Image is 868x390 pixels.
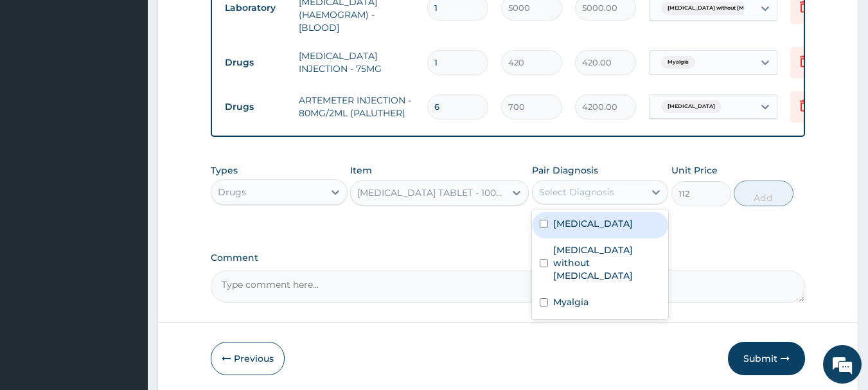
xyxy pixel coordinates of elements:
[218,95,292,119] td: Drugs
[553,296,589,308] label: Myalgia
[734,181,793,206] button: Add
[24,64,52,96] img: d_794563401_company_1708531726252_794563401
[292,87,421,126] td: ARTEMETER INJECTION - 80MG/2ML (PALUTHER)
[218,186,246,199] div: Drugs
[728,342,805,375] button: Submit
[350,164,372,177] label: Item
[553,244,661,282] label: [MEDICAL_DATA] without [MEDICAL_DATA]
[211,253,806,263] label: Comment
[6,256,245,301] textarea: Type your message and hit 'Enter'
[75,114,177,244] span: We're online!
[671,164,718,177] label: Unit Price
[357,186,506,199] div: [MEDICAL_DATA] TABLET - 100MG
[661,100,722,113] span: [MEDICAL_DATA]
[211,6,242,37] div: Minimize live chat window
[218,51,292,75] td: Drugs
[67,72,216,89] div: Chat with us now
[532,164,598,177] label: Pair Diagnosis
[553,217,633,230] label: [MEDICAL_DATA]
[661,2,791,15] span: [MEDICAL_DATA] without [MEDICAL_DATA]
[292,43,421,82] td: [MEDICAL_DATA] INJECTION - 75MG
[211,165,238,176] label: Types
[661,56,695,69] span: Myalgia
[211,342,285,375] button: Previous
[539,186,614,199] div: Select Diagnosis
